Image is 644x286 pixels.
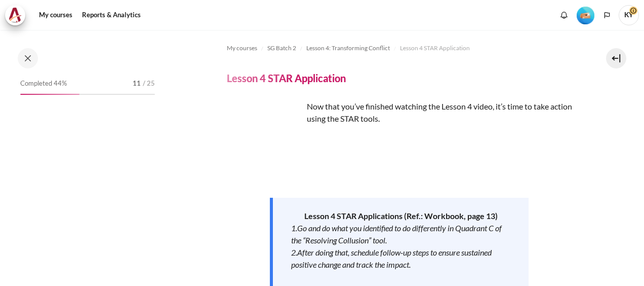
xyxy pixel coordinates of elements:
[133,79,141,89] span: 11
[8,8,22,23] img: Architeck
[227,71,346,85] h4: Lesson 4 STAR Application
[556,8,572,23] div: Show notification window with no new notifications
[20,79,67,89] span: Completed 44%
[267,44,296,53] span: SG Batch 2
[143,79,155,89] span: / 25
[306,44,390,53] span: Lesson 4: Transforming Conflict
[577,7,594,24] img: Level #2
[577,6,594,24] div: Level #2
[227,44,257,53] span: My courses
[307,101,572,123] span: Now that you’ve finished watching the Lesson 4 video, it’s time to take action using the STAR tools.
[227,40,572,56] nav: Navigation bar
[304,211,498,221] strong: Lesson 4 STAR Applications (Ref.: Workbook, page 13)
[599,8,615,23] button: Languages
[619,5,639,25] a: User menu
[400,44,470,53] span: Lesson 4 STAR Application
[78,5,144,25] a: Reports & Analytics
[35,5,76,25] a: My courses
[306,42,390,54] a: Lesson 4: Transforming Conflict
[619,5,639,25] span: KY
[400,42,470,54] a: Lesson 4 STAR Application
[573,6,598,24] a: Level #2
[291,247,492,269] em: 2.After doing that, schedule follow-up steps to ensure sustained positive change and track the im...
[227,42,257,54] a: My courses
[267,42,296,54] a: SG Batch 2
[20,94,79,95] div: 44%
[291,223,502,245] em: 1.Go and do what you identified to do differently in Quadrant C of the “Resolving Collusion” tool.
[227,100,303,176] img: trfyu
[5,5,30,25] a: Architeck Architeck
